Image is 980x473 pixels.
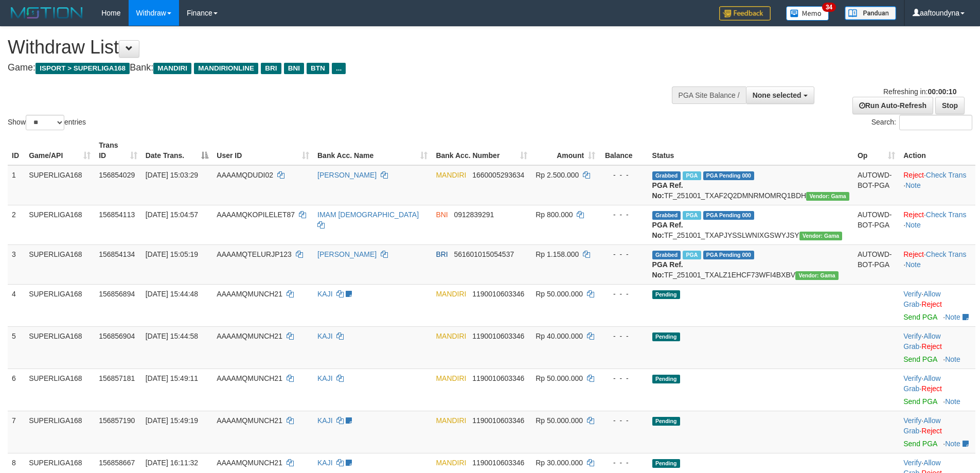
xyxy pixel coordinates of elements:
td: TF_251001_TXAPJYSSLWNIXGSWYJSY [648,205,853,244]
span: 156857181 [99,374,135,382]
span: BNI [436,211,448,219]
span: Grabbed [652,251,681,259]
span: PGA Pending [703,251,755,259]
img: MOTION_logo.png [8,5,86,21]
span: Copy 0912839291 to clipboard [454,211,494,219]
td: · · [899,284,975,326]
a: Note [905,181,921,189]
td: TF_251001_TXAF2Q2DMNRMOMRQ1BDH [648,165,853,205]
span: AAAAMQMUNCH21 [217,459,282,467]
span: AAAAMQMUNCH21 [217,374,282,382]
span: BNI [284,63,304,74]
span: Copy 1190010603346 to clipboard [472,290,524,298]
span: AAAAMQKOPILELET87 [217,211,295,219]
span: Copy 1190010603346 to clipboard [472,459,524,467]
a: KAJI [317,290,333,298]
span: 156854134 [99,250,135,258]
span: Pending [652,375,680,383]
span: ... [332,63,346,74]
strong: 00:00:10 [928,87,956,96]
td: · · [899,205,975,244]
a: Note [945,355,960,363]
span: [DATE] 15:49:11 [146,374,198,382]
a: IMAM [DEMOGRAPHIC_DATA] [317,211,419,219]
span: 156854113 [99,211,135,219]
span: None selected [753,91,801,99]
span: Vendor URL: https://trx31.1velocity.biz [806,192,849,201]
a: Verify [903,459,921,467]
span: Copy 1190010603346 to clipboard [472,332,524,340]
span: MANDIRI [436,290,466,298]
td: SUPERLIGA168 [25,205,95,244]
td: · · [899,411,975,453]
span: Vendor URL: https://trx31.1velocity.biz [795,271,839,280]
span: MANDIRI [436,459,466,467]
td: · · [899,369,975,411]
a: Note [945,440,960,448]
a: Reject [921,384,942,393]
span: Rp 50.000.000 [536,374,583,382]
span: Marked by aafsoycanthlai [683,171,701,180]
td: SUPERLIGA168 [25,165,95,205]
a: KAJI [317,332,333,340]
span: [DATE] 15:44:48 [146,290,198,298]
td: 5 [8,326,25,369]
span: 156858667 [99,459,135,467]
td: AUTOWD-BOT-PGA [853,205,899,244]
td: · · [899,326,975,369]
a: Send PGA [903,397,937,406]
div: - - - [603,458,644,468]
a: Allow Grab [903,332,940,351]
span: Grabbed [652,211,681,220]
span: BRI [436,250,448,258]
a: Note [945,313,960,321]
td: 3 [8,244,25,284]
span: AAAAMQDUDI02 [217,171,273,179]
select: Showentries [26,115,64,130]
a: Note [905,221,921,229]
a: Reject [903,171,924,179]
a: Allow Grab [903,374,940,393]
td: SUPERLIGA168 [25,411,95,453]
a: Stop [935,97,965,114]
div: - - - [603,249,644,259]
span: Rp 40.000.000 [536,332,583,340]
td: 7 [8,411,25,453]
a: Send PGA [903,355,937,363]
span: Pending [652,332,680,341]
span: Copy 561601015054537 to clipboard [454,250,514,258]
td: TF_251001_TXALZ1EHCF73WFI4BXBV [648,244,853,284]
a: [PERSON_NAME] [317,171,377,179]
th: Amount: activate to sort column ascending [531,136,599,165]
th: Trans ID: activate to sort column ascending [95,136,141,165]
img: Button%20Memo.svg [786,6,829,21]
a: Note [905,260,921,269]
a: Check Trans [926,171,967,179]
th: Bank Acc. Number: activate to sort column ascending [432,136,531,165]
span: MANDIRI [436,416,466,425]
td: SUPERLIGA168 [25,284,95,326]
a: Reject [903,211,924,219]
span: Grabbed [652,171,681,180]
td: AUTOWD-BOT-PGA [853,244,899,284]
div: - - - [603,373,644,383]
span: · [903,290,940,308]
th: Balance [599,136,648,165]
span: 156857190 [99,416,135,425]
a: Reject [921,342,942,351]
span: BTN [307,63,329,74]
span: [DATE] 15:49:19 [146,416,198,425]
th: Bank Acc. Name: activate to sort column ascending [313,136,432,165]
button: None selected [746,86,814,104]
span: MANDIRIONLINE [194,63,258,74]
a: Check Trans [926,211,967,219]
td: 1 [8,165,25,205]
th: User ID: activate to sort column ascending [212,136,313,165]
span: Copy 1190010603346 to clipboard [472,416,524,425]
span: Pending [652,459,680,468]
td: 4 [8,284,25,326]
td: 6 [8,369,25,411]
a: Verify [903,416,921,425]
span: AAAAMQTELURJP123 [217,250,292,258]
a: KAJI [317,459,333,467]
